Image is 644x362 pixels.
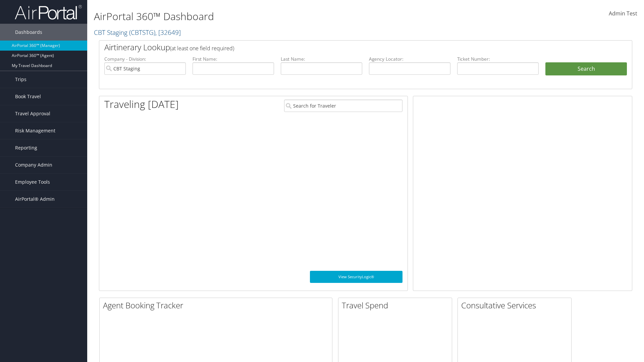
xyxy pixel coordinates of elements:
h2: Airtinerary Lookup [104,42,583,53]
span: Travel Approval [15,105,50,122]
label: Ticket Number: [457,56,539,62]
span: Trips [15,71,26,88]
span: Employee Tools [15,174,50,190]
label: Agency Locator: [369,56,450,62]
span: Dashboards [15,24,42,41]
span: Risk Management [15,122,55,139]
span: Reporting [15,139,37,156]
span: Book Travel [15,88,41,105]
label: Company - Division: [104,56,186,62]
h2: Agent Booking Tracker [103,300,332,311]
span: , [ 32649 ] [155,28,181,37]
input: Search for Traveler [284,100,402,112]
span: ( CBTSTG ) [129,28,155,37]
span: AirPortal® Admin [15,191,55,207]
button: Search [545,62,627,76]
span: Company Admin [15,157,52,173]
span: (at least one field required) [170,45,234,52]
a: CBT Staging [94,28,181,37]
a: Admin Test [609,3,637,24]
span: Admin Test [609,10,637,17]
h2: Consultative Services [461,300,571,311]
label: Last Name: [281,56,362,62]
label: First Name: [193,56,274,62]
a: View SecurityLogic® [310,271,402,283]
h2: Travel Spend [342,300,452,311]
img: airportal-logo.png [15,4,82,20]
h1: AirPortal 360™ Dashboard [94,9,456,23]
h1: Traveling [DATE] [104,97,179,111]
